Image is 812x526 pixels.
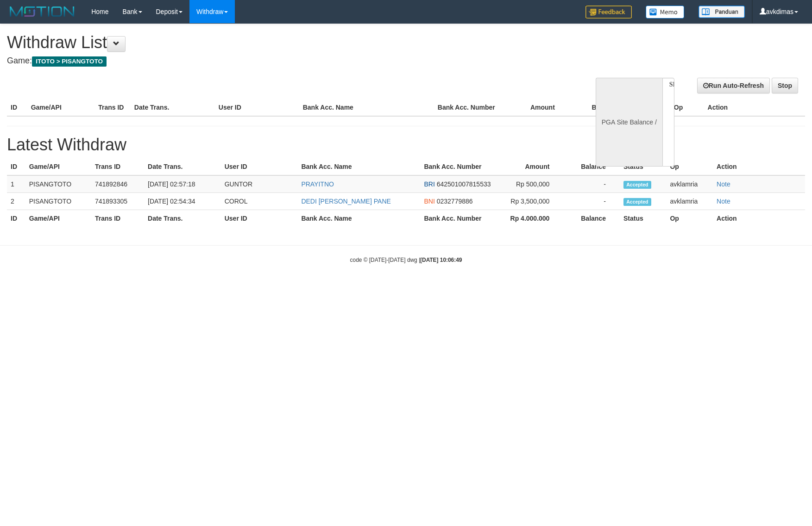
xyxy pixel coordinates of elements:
span: Accepted [623,181,651,189]
a: PRAYITNO [301,180,334,188]
th: User ID [215,99,299,116]
h4: Game: [7,56,532,66]
th: Trans ID [94,99,131,116]
img: panduan.png [699,6,745,18]
th: Bank Acc. Name [297,158,420,175]
th: User ID [221,210,298,227]
td: 1 [7,175,25,193]
th: Op [670,99,704,116]
td: 741893305 [91,193,144,210]
th: Op [666,210,713,227]
td: [DATE] 02:57:18 [144,175,221,193]
th: Op [666,158,713,175]
th: Balance [563,158,620,175]
td: - [563,193,620,210]
small: code © [DATE]-[DATE] dwg | [350,257,462,263]
span: 642501007815533 [437,180,491,188]
th: Action [704,99,805,116]
th: ID [7,210,25,227]
td: [DATE] 02:54:34 [144,193,221,210]
td: avklamria [666,175,713,193]
th: Status [620,158,667,175]
td: COROL [221,193,298,210]
td: PISANGTOTO [25,193,91,210]
th: Bank Acc. Number [420,210,502,227]
a: DEDI [PERSON_NAME] PANE [301,198,390,205]
td: 741892846 [91,175,144,193]
span: BNI [424,198,434,205]
img: Button%20Memo.svg [646,6,685,19]
th: Rp 4.000.000 [502,210,563,227]
td: GUNTOR [221,175,298,193]
th: Bank Acc. Number [434,99,502,116]
span: ITOTO > PISANGTOTO [32,56,107,67]
th: Date Trans. [144,158,221,175]
a: Run Auto-Refresh [697,78,770,93]
img: Feedback.jpg [585,6,632,19]
th: Amount [502,158,563,175]
div: PGA Site Balance / [596,78,662,167]
td: avklamria [666,193,713,210]
th: Action [713,210,805,227]
th: Bank Acc. Name [297,210,420,227]
span: Accepted [623,198,651,206]
img: MOTION_logo.png [7,5,77,19]
td: Rp 500,000 [502,175,563,193]
h1: Latest Withdraw [7,136,805,154]
th: Date Trans. [131,99,215,116]
a: Stop [772,78,798,93]
td: - [563,175,620,193]
th: Date Trans. [144,210,221,227]
td: 2 [7,193,25,210]
th: Status [620,210,667,227]
td: Rp 3,500,000 [502,193,563,210]
th: User ID [221,158,298,175]
a: Note [717,198,730,205]
th: Amount [501,99,569,116]
span: BRI [424,180,434,188]
th: ID [7,158,25,175]
th: Bank Acc. Number [420,158,502,175]
span: 0232779886 [437,198,473,205]
a: Note [717,180,730,188]
th: Bank Acc. Name [299,99,434,116]
strong: [DATE] 10:06:49 [420,257,462,263]
th: Action [713,158,805,175]
th: ID [7,99,27,116]
th: Game/API [25,158,91,175]
th: Trans ID [91,158,144,175]
th: Game/API [25,210,91,227]
th: Trans ID [91,210,144,227]
th: Balance [569,99,630,116]
h1: Withdraw List [7,33,532,52]
td: PISANGTOTO [25,175,91,193]
th: Game/API [27,99,95,116]
th: Balance [563,210,620,227]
